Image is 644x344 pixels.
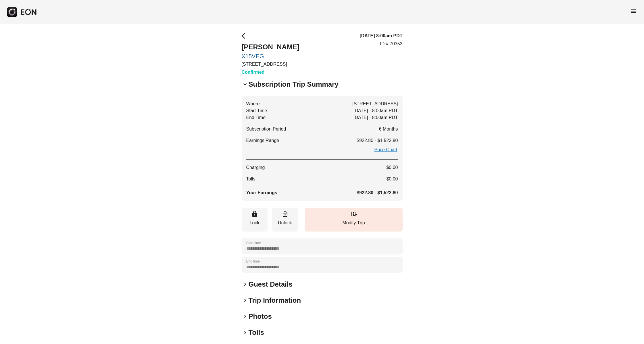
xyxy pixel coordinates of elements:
span: $922.80 - $1,522.80 [357,137,398,144]
span: Earnings Range [246,137,279,144]
span: lock [251,211,258,217]
p: ID # 70353 [380,40,402,47]
button: Where[STREET_ADDRESS]Start Time[DATE] - 8:00am PDTEnd Time[DATE] - 8:00am PDTSubscription Period6... [242,96,403,201]
span: $0.00 [386,164,398,171]
span: Start Time [246,107,267,114]
span: lock_open [282,211,289,217]
span: $0.00 [386,176,398,182]
span: keyboard_arrow_right [242,297,249,304]
h2: Trip Information [249,296,301,305]
h2: Tolls [249,328,264,337]
span: arrow_back_ios [242,32,249,39]
span: Where [246,100,260,107]
h2: [PERSON_NAME] [242,42,299,52]
h3: [DATE] 8:00am PDT [360,32,402,39]
h2: Guest Details [249,280,293,289]
p: [STREET_ADDRESS] [242,61,299,68]
span: 6 Months [379,126,398,133]
button: Unlock [272,208,298,232]
span: $922.80 - $1,522.80 [357,189,398,196]
span: [STREET_ADDRESS] [352,100,398,107]
span: Tolls [246,176,255,182]
span: Your Earnings [246,189,277,196]
p: Modify Trip [308,219,400,226]
p: Lock [245,219,265,226]
span: keyboard_arrow_right [242,313,249,320]
button: Modify Trip [305,208,403,232]
span: menu [630,8,637,15]
span: keyboard_arrow_right [242,281,249,288]
h2: Photos [249,312,272,321]
span: End Time [246,114,266,121]
span: keyboard_arrow_right [242,329,249,336]
span: [DATE] - 8:00am PDT [353,114,398,121]
a: X15VEG [242,53,299,60]
span: edit_road [350,211,357,217]
p: Unlock [275,219,295,226]
h2: Subscription Trip Summary [249,80,339,89]
span: Charging [246,164,265,171]
a: Price Chart [374,146,398,153]
button: Lock [242,208,268,232]
span: [DATE] - 8:00am PDT [353,107,398,114]
h3: Confirmed [242,69,299,76]
span: Subscription Period [246,126,286,133]
span: keyboard_arrow_down [242,81,249,88]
